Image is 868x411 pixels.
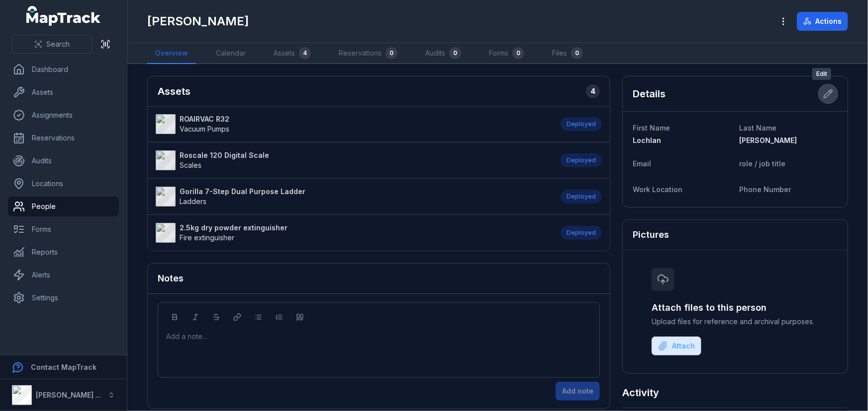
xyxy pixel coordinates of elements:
a: Audits0 [417,43,469,64]
span: Email [633,159,651,168]
div: Deployed [561,190,602,204]
h2: Details [633,87,666,101]
a: Assets4 [266,43,319,64]
a: Reports [8,242,119,262]
strong: 2.5kg dry powder extinguisher [180,223,288,233]
span: Fire extinguisher [180,233,234,242]
span: [PERSON_NAME] [739,136,797,144]
span: Search [46,39,70,49]
span: Upload files for reference and archival purposes. [652,317,819,327]
div: 0 [449,47,461,59]
div: 0 [512,47,524,59]
span: Lochlan [633,136,661,144]
button: Search [12,35,92,54]
div: Deployed [561,153,602,167]
button: Attach [652,337,701,355]
a: 2.5kg dry powder extinguisherFire extinguisher [156,223,551,243]
a: Forms0 [481,43,532,64]
div: Deployed [561,226,602,240]
a: Assignments [8,105,119,125]
a: People [8,197,119,216]
strong: Roscale 120 Digital Scale [180,150,269,160]
span: role / job title [739,159,785,168]
h2: Assets [158,84,191,98]
a: Calendar [208,43,254,64]
span: First Name [633,124,670,132]
div: 4 [586,84,600,98]
h1: [PERSON_NAME] [147,13,249,29]
span: Last Name [739,124,776,132]
span: Scales [180,161,201,169]
div: Deployed [561,117,602,131]
a: MapTrack [26,6,101,26]
a: Locations [8,174,119,194]
a: Assets [8,82,119,102]
strong: Gorilla 7-Step Dual Purpose Ladder [180,187,305,197]
a: ROAIRVAC R32Vacuum Pumps [156,114,551,134]
a: Alerts [8,265,119,285]
strong: [PERSON_NAME] Air [36,391,105,399]
div: 4 [299,47,311,59]
a: Reservations [8,128,119,148]
a: Forms [8,219,119,239]
a: Roscale 120 Digital ScaleScales [156,150,551,170]
div: 0 [386,47,397,59]
a: Audits [8,151,119,171]
a: Reservations0 [331,43,405,64]
a: Files0 [544,43,591,64]
h2: Activity [622,386,659,400]
span: Work Location [633,185,682,194]
span: Vacuum Pumps [180,125,229,133]
a: Overview [147,43,196,64]
div: 0 [571,47,583,59]
strong: Contact MapTrack [31,363,96,371]
span: Edit [812,68,831,80]
strong: ROAIRVAC R32 [180,114,229,124]
a: Dashboard [8,60,119,79]
h3: Attach files to this person [652,301,819,315]
a: Gorilla 7-Step Dual Purpose LadderLadders [156,187,551,206]
span: Phone Number [739,185,791,194]
button: Actions [797,12,848,31]
h3: Pictures [633,228,669,242]
h3: Notes [158,272,184,285]
a: Settings [8,288,119,308]
span: Ladders [180,197,206,205]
